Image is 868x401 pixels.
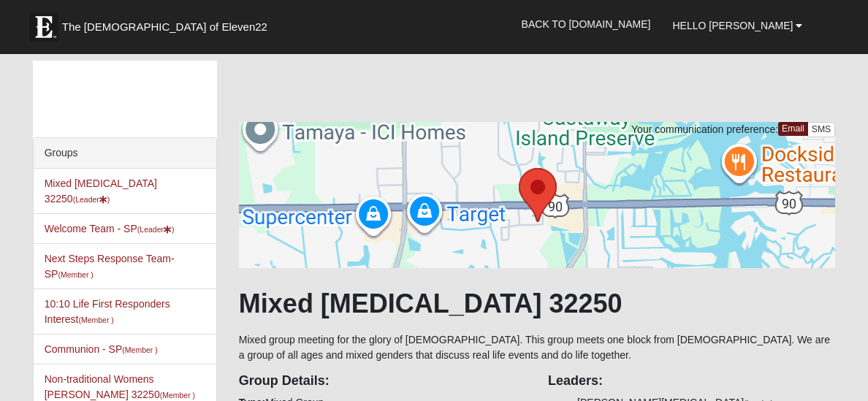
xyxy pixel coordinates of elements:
small: (Leader ) [73,195,110,204]
small: (Member ) [58,270,93,279]
small: (Member ) [122,345,157,354]
a: Back to [DOMAIN_NAME] [511,6,662,42]
a: 10:10 Life First Responders Interest(Member ) [45,298,170,325]
span: The [DEMOGRAPHIC_DATA] of Eleven22 [62,20,267,34]
a: Communion - SP(Member ) [45,343,158,355]
a: SMS [807,122,836,137]
h1: Mixed [MEDICAL_DATA] 32250 [239,288,835,319]
h4: Group Details: [239,373,526,389]
a: Welcome Team - SP(Leader) [45,223,175,234]
small: (Member ) [78,316,113,324]
a: The [DEMOGRAPHIC_DATA] of Eleven22 [22,5,314,42]
a: Email [778,122,808,136]
span: Hello [PERSON_NAME] [672,20,793,31]
h4: Leaders: [548,373,835,389]
a: Next Steps Response Team- SP(Member ) [45,253,175,280]
a: Mixed [MEDICAL_DATA] 32250(Leader) [45,177,157,205]
small: (Leader ) [137,225,175,234]
img: Eleven22 logo [29,12,58,42]
a: Hello [PERSON_NAME] [661,7,813,44]
div: Groups [34,138,216,169]
a: Non-traditional Womens [PERSON_NAME] 32250(Member ) [45,373,195,400]
span: Your communication preference: [631,123,778,135]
